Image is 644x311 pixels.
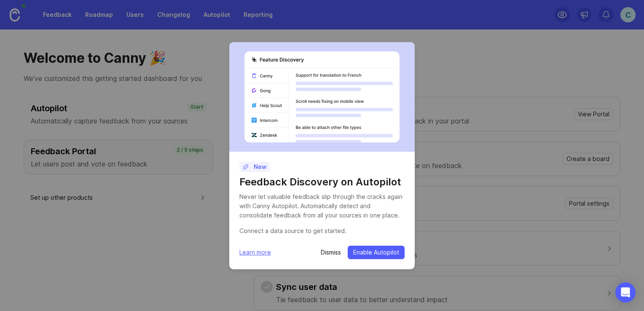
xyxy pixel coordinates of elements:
[243,163,267,171] p: New
[348,246,405,259] button: Enable Autopilot
[239,226,405,236] div: Connect a data source to get started.
[353,248,399,257] span: Enable Autopilot
[239,175,405,189] h1: Feedback Discovery on Autopilot
[615,282,636,303] div: Open Intercom Messenger
[239,248,271,257] a: Learn more
[239,192,405,220] div: Never let valuable feedback slip through the cracks again with Canny Autopilot. Automatically det...
[244,51,400,142] img: autopilot-456452bdd303029aca878276f8eef889.svg
[321,248,341,257] button: Dismiss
